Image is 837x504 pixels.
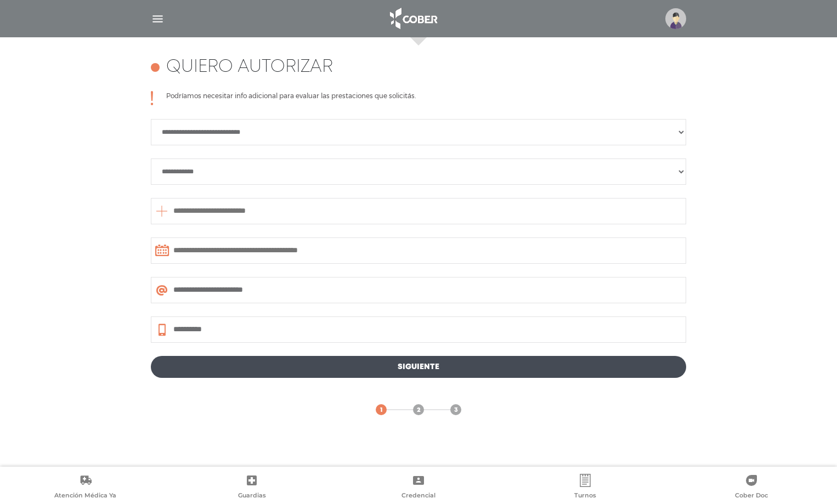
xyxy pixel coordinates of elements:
[668,474,835,502] a: Cober Doc
[735,491,768,501] span: Cober Doc
[380,405,383,415] span: 1
[2,474,169,502] a: Atención Médica Ya
[54,491,116,501] span: Atención Médica Ya
[401,491,436,501] span: Credencial
[417,405,421,415] span: 2
[502,474,669,502] a: Turnos
[574,491,596,501] span: Turnos
[384,5,442,32] img: logo_cober_home-white.png
[413,404,424,415] a: 2
[166,57,333,78] h4: Quiero autorizar
[169,474,336,502] a: Guardias
[238,491,266,501] span: Guardias
[454,405,458,415] span: 3
[151,356,686,378] a: Siguiente
[665,8,686,29] img: profile-placeholder.svg
[450,404,461,415] a: 3
[151,12,165,26] img: Cober_menu-lines-white.svg
[376,404,387,415] a: 1
[166,91,416,105] p: Podríamos necesitar info adicional para evaluar las prestaciones que solicitás.
[335,474,502,502] a: Credencial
